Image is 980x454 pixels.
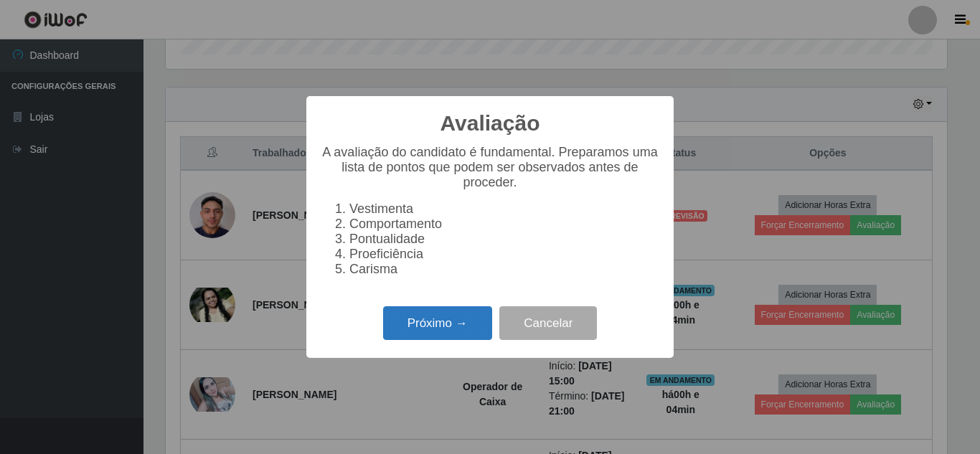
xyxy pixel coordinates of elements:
[321,145,659,190] p: A avaliação do candidato é fundamental. Preparamos uma lista de pontos que podem ser observados a...
[383,306,492,340] button: Próximo →
[349,232,659,247] li: Pontualidade
[349,217,659,232] li: Comportamento
[349,247,659,262] li: Proeficiência
[440,110,540,136] h2: Avaliação
[349,202,659,217] li: Vestimenta
[349,262,659,277] li: Carisma
[499,306,597,340] button: Cancelar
